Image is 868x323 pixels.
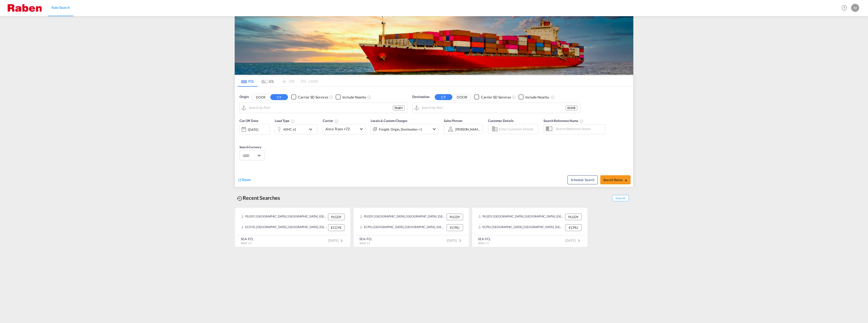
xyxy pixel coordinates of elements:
[298,95,328,100] div: Carrier SD Services
[248,127,258,132] div: [DATE]
[851,4,859,12] div: M
[478,224,564,231] div: ECPSJ, Posorja, Ecuador, South America, Americas
[624,179,628,182] md-icon: icon-arrow-right
[359,237,372,241] div: SEA-FCL
[412,94,429,100] span: Destination
[525,95,549,100] div: Include Nearby
[258,76,278,87] md-tab-item: LCL
[328,224,344,231] div: ECGYE
[239,145,261,149] span: Search Currency
[565,214,582,220] div: PLGDY
[252,94,269,100] button: DOOR
[237,76,258,87] md-tab-item: FCL
[499,125,537,133] input: Enter Customer Details
[444,119,462,123] span: Sales Person
[566,105,577,110] div: ECGYE
[474,94,511,100] md-checkbox: Checkbox No Ink
[242,152,262,159] md-select: Select Currency: $ USDUnited States Dollar
[478,241,489,245] span: 40HC x 1
[447,224,463,231] div: ECPSJ
[393,105,404,110] div: PLGDY
[840,4,851,13] div: Help
[339,238,345,244] md-icon: icon-chevron-right
[553,125,605,133] input: Search Reference Name
[453,94,471,100] button: DOOR
[379,126,422,133] div: Freight Origin Destination Factory Stuffing
[342,95,366,100] div: Include Nearby
[239,119,258,123] span: Cut Off Date
[612,195,629,201] span: Show All
[435,94,452,100] button: CY
[472,207,588,247] recent-search-card: PLGDY, [GEOGRAPHIC_DATA], [GEOGRAPHIC_DATA], [GEOGRAPHIC_DATA] , [GEOGRAPHIC_DATA] PLGDYECPSJ, [G...
[360,224,445,231] div: ECPSJ, Posorja, Ecuador, South America, Americas
[478,214,564,220] div: PLGDY, Gdynia, Poland, Eastern Europe , Europe
[353,207,469,247] recent-search-card: PLGDY, [GEOGRAPHIC_DATA], [GEOGRAPHIC_DATA], [GEOGRAPHIC_DATA] , [GEOGRAPHIC_DATA] PLGDYECPSJ, [G...
[336,94,366,100] md-checkbox: Checkbox No Ink
[413,103,580,113] md-input-container: Guayaquil, ECGYE
[519,94,549,100] md-checkbox: Checkbox No Ink
[235,87,633,187] div: Origin DOOR CY Checkbox No InkUnchecked: Search for CY (Container Yard) services for all selected...
[237,177,251,183] div: icon-refreshReset
[544,119,584,123] span: Search Reference Name
[242,178,251,182] span: Reset
[334,119,338,123] md-icon: The selected Trucker/Carrierwill be displayed in the rate results If the rates are from another f...
[235,192,282,204] div: Recent Searches
[840,4,849,12] span: Help
[431,126,437,132] md-icon: icon-chevron-down
[241,237,254,241] div: SEA-FCL
[235,16,633,75] img: LCL+%26+FCL+BACKGROUND.png
[323,119,338,123] span: Carrier
[237,178,242,182] md-icon: icon-refresh
[512,95,516,99] md-icon: Unchecked: Search for CY (Container Yard) services for all selected carriers.Checked : Search for...
[447,214,463,220] div: PLGDY
[237,195,243,202] md-icon: icon-backup-restore
[235,207,351,247] recent-search-card: PLGDY, [GEOGRAPHIC_DATA], [GEOGRAPHIC_DATA], [GEOGRAPHIC_DATA] , [GEOGRAPHIC_DATA] PLGDYECGYE, [G...
[291,94,328,100] md-checkbox: Checkbox No Ink
[237,76,318,87] md-pagination-wrapper: Use the left and right arrow keys to navigate between tabs
[291,119,295,123] md-icon: icon-information-outline
[51,5,70,10] span: Rate Search
[455,126,481,133] md-select: Sales Person: Maciej Prokopowicz (poland)
[243,153,257,158] span: USD
[567,175,598,184] button: Note: By default Schedule search will only considerorigin ports, destination ports and cut off da...
[478,237,491,241] div: SEA-FCL
[576,238,582,244] md-icon: icon-chevron-right
[239,124,270,135] div: [DATE]
[270,94,288,100] button: CY
[325,127,358,132] span: Anco Trans +72
[600,175,631,184] button: Search Ratesicon-arrow-right
[565,224,582,231] div: ECPSJ
[249,104,393,112] input: Search by Port
[329,95,333,99] md-icon: Unchecked: Search for CY (Container Yard) services for all selected carriers.Checked : Search for...
[241,224,327,231] div: ECGYE, Guayaquil, Ecuador, South America, Americas
[367,95,371,99] md-icon: Unchecked: Ignores neighbouring ports when fetching rates.Checked : Includes neighbouring ports w...
[481,95,511,100] div: Carrier SD Services
[240,103,407,113] md-input-container: Gdynia, PLGDY
[239,134,243,141] md-datepicker: Select
[457,238,463,244] md-icon: icon-chevron-right
[447,238,463,242] span: [DATE]
[360,214,445,220] div: PLGDY, Gdynia, Poland, Eastern Europe , Europe
[488,119,513,123] span: Customer Details
[328,238,345,242] span: [DATE]
[371,119,408,123] span: Locals & Custom Charges
[241,241,252,245] span: 40HC x 1
[551,95,555,99] md-icon: Unchecked: Ignores neighbouring ports when fetching rates.Checked : Includes neighbouring ports w...
[308,126,316,132] md-icon: icon-chevron-down
[565,238,582,242] span: [DATE]
[580,119,584,123] md-icon: Your search will be saved by the below given name
[328,214,344,220] div: PLGDY
[239,94,249,100] span: Origin
[455,127,517,131] div: [PERSON_NAME] ([GEOGRAPHIC_DATA])
[359,241,370,245] span: 40HC x 1
[8,2,42,14] img: 56a1822070ee11ef8af4bf29ef0a0da2.png
[241,214,327,220] div: PLGDY, Gdynia, Poland, Eastern Europe , Europe
[275,124,318,134] div: 40HC x1icon-chevron-down
[421,104,566,112] input: Search by Port
[603,178,628,182] span: Search Rates
[283,126,296,133] div: 40HC x1
[275,119,295,123] span: Load Type
[371,124,439,134] div: Freight Origin Destination Factory Stuffingicon-chevron-down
